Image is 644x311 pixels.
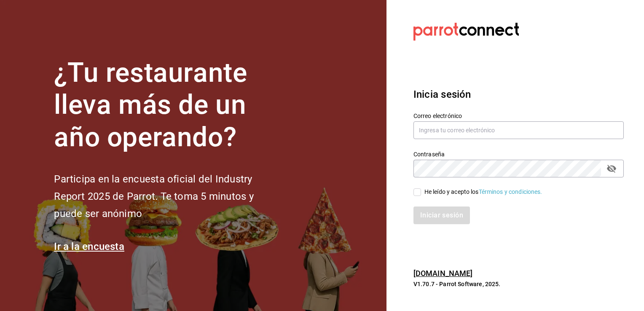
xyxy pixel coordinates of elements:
div: He leído y acepto los [424,188,542,196]
p: V1.70.7 - Parrot Software, 2025. [413,280,624,288]
h3: Inicia sesión [413,87,624,102]
h1: ¿Tu restaurante lleva más de un año operando? [54,57,282,154]
h2: Participa en la encuesta oficial del Industry Report 2025 de Parrot. Te toma 5 minutos y puede se... [54,171,282,222]
label: Correo electrónico [413,113,624,118]
a: Ir a la encuesta [54,241,124,252]
a: [DOMAIN_NAME] [413,269,473,278]
a: Términos y condiciones. [479,188,542,195]
button: passwordField [604,161,619,176]
input: Ingresa tu correo electrónico [413,121,624,139]
label: Contraseña [413,151,624,157]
